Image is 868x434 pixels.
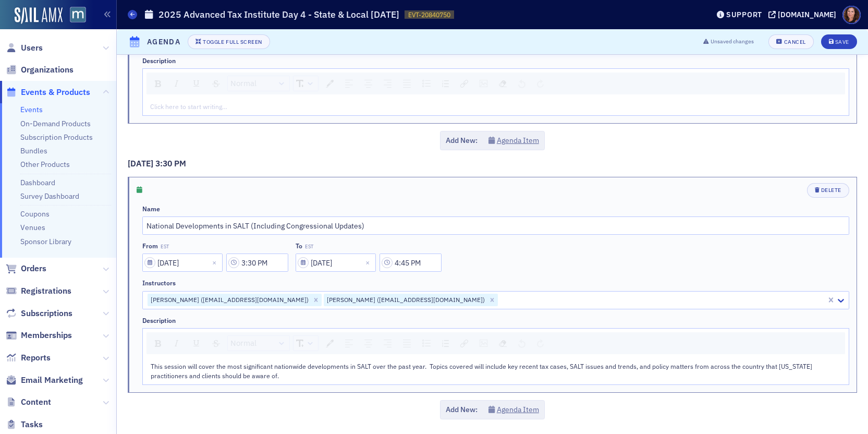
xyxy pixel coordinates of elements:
div: rdw-color-picker [320,76,339,91]
div: Bold [151,77,165,91]
span: 3:30 PM [155,158,186,168]
div: rdw-editor [151,361,841,381]
div: Left [341,76,357,91]
div: [PERSON_NAME] ([EMAIL_ADDRESS][DOMAIN_NAME]) [324,294,486,306]
div: [DOMAIN_NAME] [778,10,836,19]
a: Venues [20,223,45,232]
span: Reports [21,352,51,364]
div: rdw-block-control [226,335,291,351]
span: This session will cover the most significant nationwide developments in SALT over the past year. ... [151,362,814,380]
div: Delete [821,187,841,193]
div: rdw-list-control [417,76,455,91]
div: rdw-wrapper [142,328,849,385]
a: Registrations [6,285,71,297]
div: rdw-history-control [512,335,549,351]
a: Other Products [20,160,70,169]
span: Orders [21,263,46,274]
input: MM/DD/YYYY [296,254,376,272]
div: Justify [399,76,414,91]
div: Italic [169,336,185,351]
div: Redo [533,336,547,351]
div: [PERSON_NAME] ([EMAIL_ADDRESS][DOMAIN_NAME]) [148,294,310,306]
div: rdw-remove-control [493,76,512,91]
button: Close [209,254,223,272]
div: Right [380,336,395,351]
div: Underline [189,336,204,351]
div: Link [457,76,472,91]
a: Survey Dashboard [20,191,79,201]
a: Sponsor Library [20,237,71,246]
div: rdw-inline-control [149,335,226,351]
span: Add New: [446,404,478,415]
a: Memberships [6,330,72,341]
div: Image [476,336,491,351]
a: On-Demand Products [20,119,91,128]
div: Toggle Full Screen [203,39,262,45]
div: rdw-toolbar [146,332,845,354]
div: rdw-dropdown [227,335,290,351]
div: Instructors [142,279,176,287]
div: rdw-textalign-control [339,76,417,91]
div: Save [835,39,849,45]
a: Subscriptions [6,308,72,319]
span: Normal [230,337,256,349]
div: rdw-history-control [512,76,549,91]
div: Remove [495,336,510,351]
a: Block Type [228,336,289,351]
a: Font Size [294,336,318,351]
div: Image [476,76,491,91]
span: Add New: [446,135,478,146]
span: Content [21,396,51,408]
button: Agenda Item [488,404,539,415]
input: MM/DD/YYYY [142,254,223,272]
a: Orders [6,263,46,274]
div: rdw-link-control [455,76,474,91]
button: Close [362,254,376,272]
button: [DOMAIN_NAME] [768,11,840,18]
button: Delete [807,183,849,198]
a: Bundles [20,146,47,155]
div: rdw-remove-control [493,335,512,351]
div: Link [457,336,472,351]
a: Organizations [6,64,74,76]
div: rdw-list-control [417,335,455,351]
div: Justify [399,336,414,351]
span: Tasks [21,419,43,430]
span: Registrations [21,285,71,297]
div: rdw-image-control [474,335,493,351]
button: Cancel [768,34,813,49]
span: EVT-20840750 [408,10,450,19]
a: Font Size [294,76,318,91]
div: From [142,242,158,250]
div: rdw-dropdown [227,76,290,91]
div: Unordered [419,336,434,351]
div: Strikethrough [209,77,224,91]
div: Unordered [419,76,434,91]
div: Undo [515,336,529,351]
span: Profile [842,6,861,24]
div: Center [361,76,376,91]
input: 00:00 AM [226,254,288,272]
div: Ordered [438,336,453,351]
a: Email Marketing [6,375,83,386]
a: Users [6,42,43,54]
span: EST [161,244,169,250]
span: Email Marketing [21,375,83,386]
div: Strikethrough [209,336,224,351]
span: Subscriptions [21,308,72,319]
img: SailAMX [15,7,63,24]
div: rdw-block-control [226,76,291,91]
a: Reports [6,352,51,364]
a: Events [20,105,43,114]
h4: Agenda [147,37,180,47]
div: Remove Douglas Lindholm (dlindholm@cost.org) [310,294,322,306]
div: Remove Eric Carstens (ecarstens@mwe.com) [486,294,498,306]
div: Remove [495,76,510,91]
button: Save [821,34,857,49]
div: rdw-textalign-control [339,335,417,351]
div: Italic [169,76,185,91]
div: Left [341,336,357,351]
div: rdw-editor [151,102,841,111]
div: Name [142,205,160,213]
